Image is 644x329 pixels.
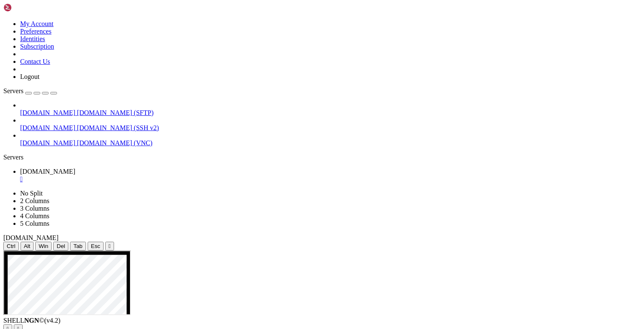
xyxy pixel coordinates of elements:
[3,87,23,94] span: Servers
[20,28,52,35] a: Preferences
[21,242,34,251] button: Alt
[20,20,54,27] a: My Account
[70,242,86,251] button: Tab
[3,3,52,12] img: Shellngn
[20,132,641,147] li: [DOMAIN_NAME] [DOMAIN_NAME] (VNC)
[77,124,159,131] span: [DOMAIN_NAME] (SSH v2)
[3,242,19,251] button: Ctrl
[20,197,49,204] a: 2 Columns
[20,190,43,197] a: No Split
[57,243,65,249] span: Del
[39,243,48,249] span: Win
[3,154,641,161] div: Servers
[20,175,641,183] a: 
[20,168,641,183] a: h.ycloud.info
[44,317,61,324] span: 4.2.0
[35,242,52,251] button: Win
[88,242,104,251] button: Esc
[20,109,641,117] a: [DOMAIN_NAME] [DOMAIN_NAME] (SFTP)
[20,168,75,175] span: [DOMAIN_NAME]
[20,58,50,65] a: Contact Us
[20,124,75,131] span: [DOMAIN_NAME]
[109,243,111,249] div: 
[20,139,75,146] span: [DOMAIN_NAME]
[20,139,641,147] a: [DOMAIN_NAME] [DOMAIN_NAME] (VNC)
[20,35,45,42] a: Identities
[20,117,641,132] li: [DOMAIN_NAME] [DOMAIN_NAME] (SSH v2)
[7,243,16,249] span: Ctrl
[20,124,641,132] a: [DOMAIN_NAME] [DOMAIN_NAME] (SSH v2)
[77,139,153,146] span: [DOMAIN_NAME] (VNC)
[3,317,60,324] span: SHELL ©
[105,242,114,251] button: 
[20,109,75,116] span: [DOMAIN_NAME]
[24,243,31,249] span: Alt
[91,243,100,249] span: Esc
[3,234,59,241] span: [DOMAIN_NAME]
[20,220,49,227] a: 5 Columns
[77,109,154,116] span: [DOMAIN_NAME] (SFTP)
[20,212,49,219] a: 4 Columns
[20,205,49,212] a: 3 Columns
[53,242,68,251] button: Del
[20,43,54,50] a: Subscription
[24,317,39,324] b: NGN
[73,243,83,249] span: Tab
[20,73,39,80] a: Logout
[3,87,57,94] a: Servers
[20,102,641,117] li: [DOMAIN_NAME] [DOMAIN_NAME] (SFTP)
